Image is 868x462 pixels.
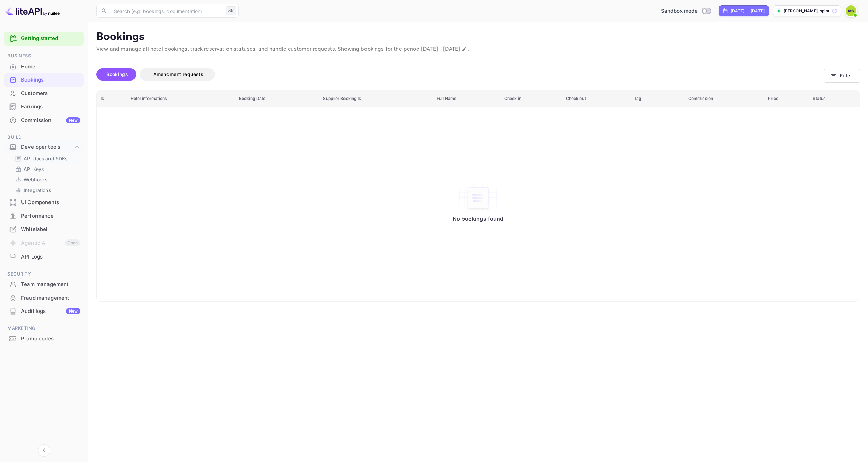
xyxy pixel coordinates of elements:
[824,69,860,83] button: Filter
[21,294,80,302] div: Fraud management
[21,63,80,71] div: Home
[4,32,84,46] div: Getting started
[96,45,860,53] p: View and manage all hotel bookings, track reservation statuses, and handle customer requests. Sho...
[4,60,84,73] a: Home
[4,223,84,236] div: Whitelabel
[15,155,78,162] a: API docs and SDKs
[38,444,50,457] button: Collapse navigation
[4,114,84,126] a: CommissionNew
[630,90,684,107] th: Tag
[4,210,84,222] a: Performance
[21,335,80,343] div: Promo codes
[4,52,84,60] span: Business
[4,250,84,264] div: API Logs
[21,76,80,84] div: Bookings
[96,30,860,44] p: Bookings
[24,176,47,183] p: Webhooks
[562,90,630,107] th: Check out
[421,46,460,53] span: [DATE] - [DATE]
[110,4,223,18] input: Search (e.g. bookings, documentation)
[4,134,84,141] span: Build
[846,5,856,16] img: Marius Spinu
[4,291,84,304] a: Fraud management
[4,278,84,290] a: Team management
[153,71,203,77] span: Amendment requests
[235,90,319,107] th: Booking Date
[15,165,78,173] a: API Keys
[12,164,81,174] div: API Keys
[4,87,84,100] a: Customers
[784,8,831,14] p: [PERSON_NAME]-spinu-3d7jd.nui...
[684,90,764,107] th: Commission
[106,71,128,77] span: Bookings
[4,305,84,317] a: Audit logsNew
[458,183,498,212] img: No bookings found
[4,250,84,263] a: API Logs
[661,7,698,15] span: Sandbox mode
[4,87,84,100] div: Customers
[319,90,433,107] th: Supplier Booking ID
[731,8,765,14] div: [DATE] — [DATE]
[4,223,84,235] a: Whitelabel
[21,307,80,315] div: Audit logs
[66,308,80,314] div: New
[4,60,84,73] div: Home
[809,90,860,107] th: Status
[4,141,84,153] div: Developer tools
[21,253,80,261] div: API Logs
[15,186,78,194] a: Integrations
[24,155,68,162] p: API docs and SDKs
[21,212,80,220] div: Performance
[4,278,84,291] div: Team management
[24,186,51,194] p: Integrations
[4,100,84,113] a: Earnings
[66,117,80,123] div: New
[126,90,235,107] th: Hotel informations
[21,143,74,151] div: Developer tools
[433,90,500,107] th: Full Name
[4,196,84,209] div: UI Components
[96,68,824,81] div: account-settings tabs
[21,35,80,42] a: Getting started
[453,215,504,222] p: No bookings found
[4,325,84,332] span: Marketing
[764,90,809,107] th: Price
[4,270,84,278] span: Security
[21,226,80,233] div: Whitelabel
[4,332,84,345] div: Promo codes
[4,291,84,305] div: Fraud management
[500,90,562,107] th: Check in
[21,199,80,207] div: UI Components
[21,103,80,111] div: Earnings
[97,90,860,301] table: booking table
[226,6,236,15] div: ⌘K
[12,154,81,163] div: API docs and SDKs
[658,7,713,15] div: Switch to Production mode
[15,176,78,183] a: Webhooks
[4,332,84,345] a: Promo codes
[21,281,80,288] div: Team management
[21,90,80,97] div: Customers
[5,5,60,16] img: LiteAPI logo
[4,210,84,223] div: Performance
[24,165,44,173] p: API Keys
[21,117,80,124] div: Commission
[4,73,84,86] a: Bookings
[4,196,84,209] a: UI Components
[461,46,468,53] button: Change date range
[4,305,84,318] div: Audit logsNew
[97,90,126,107] th: ID
[12,175,81,184] div: Webhooks
[12,185,81,195] div: Integrations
